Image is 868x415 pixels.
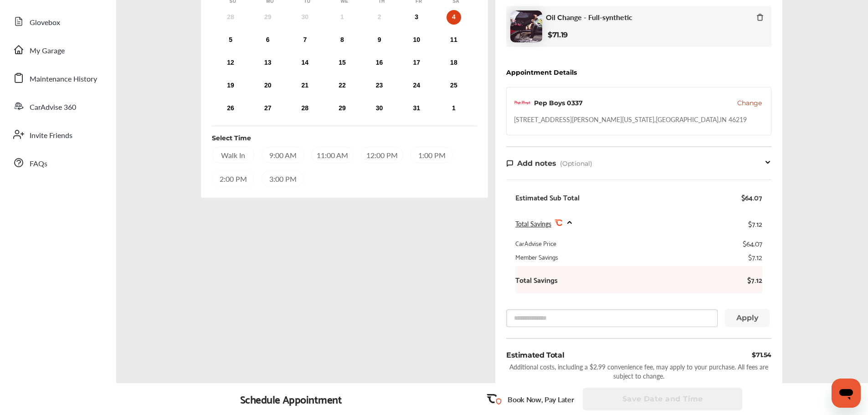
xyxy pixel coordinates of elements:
[514,115,747,124] div: [STREET_ADDRESS][PERSON_NAME][US_STATE] , [GEOGRAPHIC_DATA] , IN 46219
[223,56,238,70] div: Choose Sunday, October 12th, 2025
[335,56,349,70] div: Choose Wednesday, October 15th, 2025
[361,147,403,163] div: 12:00 PM
[735,275,762,284] b: $7.12
[447,33,461,47] div: Choose Saturday, October 11th, 2025
[409,78,424,93] div: Choose Friday, October 24th, 2025
[223,10,238,25] div: Not available Sunday, September 28th, 2025
[409,56,424,70] div: Choose Friday, October 17th, 2025
[409,10,424,25] div: Choose Friday, October 3rd, 2025
[725,309,770,327] button: Apply
[223,33,238,47] div: Choose Sunday, October 5th, 2025
[508,394,574,405] p: Book Now, Pay Later
[298,33,312,47] div: Choose Tuesday, October 7th, 2025
[409,101,424,116] div: Choose Friday, October 31st, 2025
[212,147,254,163] div: Walk In
[261,78,275,93] div: Choose Monday, October 20th, 2025
[262,170,304,187] div: 3:00 PM
[8,66,107,90] a: Maintenance History
[335,33,349,47] div: Choose Wednesday, October 8th, 2025
[298,10,312,25] div: Not available Tuesday, September 30th, 2025
[548,31,568,39] b: $71.19
[30,45,65,57] span: My Garage
[372,56,387,70] div: Choose Thursday, October 16th, 2025
[30,73,97,85] span: Maintenance History
[311,147,354,163] div: 11:00 AM
[506,159,514,167] img: note-icon.db9493fa.svg
[335,10,349,25] div: Not available Wednesday, October 1st, 2025
[261,101,275,116] div: Choose Monday, October 27th, 2025
[506,362,771,380] div: Additional costs, including a $2.99 convenience fee, may apply to your purchase. All fees are sub...
[534,98,583,108] div: Pep Boys 0337
[752,350,771,360] div: $71.54
[372,78,387,93] div: Choose Thursday, October 23rd, 2025
[372,10,387,25] div: Not available Thursday, October 2nd, 2025
[447,56,461,70] div: Choose Saturday, October 18th, 2025
[832,379,861,408] iframe: Button to launch messaging window
[223,78,238,93] div: Choose Sunday, October 19th, 2025
[335,78,349,93] div: Choose Wednesday, October 22nd, 2025
[8,38,107,61] a: My Garage
[515,193,580,202] div: Estimated Sub Total
[506,350,564,360] div: Estimated Total
[8,151,107,174] a: FAQs
[743,239,762,248] div: $64.07
[30,158,47,170] span: FAQs
[515,275,558,284] b: Total Savings
[212,8,473,118] div: month 2025-10
[409,33,424,47] div: Choose Friday, October 10th, 2025
[261,10,275,25] div: Not available Monday, September 29th, 2025
[335,101,349,116] div: Choose Wednesday, October 29th, 2025
[514,95,530,111] img: logo-pepboys.png
[517,159,556,168] span: Add notes
[447,78,461,93] div: Choose Saturday, October 25th, 2025
[515,252,558,261] div: Member Savings
[748,217,762,230] div: $7.12
[510,10,542,42] img: oil-change-thumb.jpg
[411,147,453,163] div: 1:00 PM
[212,170,254,187] div: 2:00 PM
[546,13,632,21] span: Oil Change - Full-synthetic
[447,10,461,25] div: Choose Saturday, October 4th, 2025
[748,252,762,261] div: $7.12
[560,159,592,168] span: (Optional)
[8,94,107,118] a: CarAdvise 360
[8,123,107,146] a: Invite Friends
[372,33,387,47] div: Choose Thursday, October 9th, 2025
[372,101,387,116] div: Choose Thursday, October 30th, 2025
[261,33,275,47] div: Choose Monday, October 6th, 2025
[737,98,762,108] button: Change
[447,101,461,116] div: Choose Saturday, November 1st, 2025
[515,219,551,228] span: Total Savings
[298,56,312,70] div: Choose Tuesday, October 14th, 2025
[240,393,342,405] div: Schedule Appointment
[30,130,72,142] span: Invite Friends
[8,10,107,33] a: Glovebox
[515,239,556,248] div: CarAdvise Price
[262,147,304,163] div: 9:00 AM
[30,102,76,113] span: CarAdvise 360
[30,17,60,29] span: Glovebox
[261,56,275,70] div: Choose Monday, October 13th, 2025
[298,78,312,93] div: Choose Tuesday, October 21st, 2025
[298,101,312,116] div: Choose Tuesday, October 28th, 2025
[506,69,577,76] div: Appointment Details
[223,101,238,116] div: Choose Sunday, October 26th, 2025
[741,193,762,202] div: $64.07
[212,133,251,143] div: Select Time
